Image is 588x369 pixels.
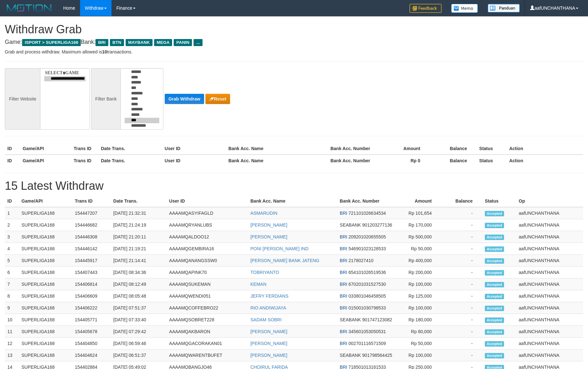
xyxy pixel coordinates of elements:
[340,305,347,310] span: BRI
[441,231,482,243] td: -
[19,302,72,314] td: SUPERLIGA168
[396,195,441,207] th: Amount
[95,39,108,46] span: BRI
[396,267,441,278] td: Rp 200,000
[110,39,124,46] span: BTN
[72,349,111,361] td: 154404624
[111,255,167,267] td: [DATE] 21:14:41
[441,255,482,267] td: -
[250,305,286,310] a: RIO ANDIWIJAYA
[5,290,19,302] td: 8
[485,270,504,276] span: Accepted
[250,329,287,334] a: [PERSON_NAME]
[349,258,374,263] span: 2178027410
[340,293,347,299] span: BRI
[167,195,248,207] th: User ID
[430,155,477,166] th: Balance
[340,246,347,251] span: BRI
[250,341,287,346] a: [PERSON_NAME]
[516,290,583,302] td: aafUNCHANTHANA
[349,293,386,299] span: 033801046458505
[167,219,248,231] td: AAAAMQRYANLUBS
[5,338,19,349] td: 12
[111,243,167,255] td: [DATE] 21:19:21
[441,243,482,255] td: -
[340,282,347,287] span: BRI
[5,143,20,155] th: ID
[485,341,504,347] span: Accepted
[349,234,386,239] span: 209201020655505
[167,278,248,290] td: AAAAMQSUKEMAN
[477,143,507,155] th: Status
[167,338,248,349] td: AAAAMQGACORAKAN01
[111,314,167,326] td: [DATE] 07:33:40
[111,338,167,349] td: [DATE] 06:59:46
[167,326,248,338] td: AAAAMQAKBARON
[340,258,347,263] span: BRI
[482,195,516,207] th: Status
[250,293,288,299] a: JEFRY FERDIANS
[516,267,583,278] td: aafUNCHANTHANA
[328,143,379,155] th: Bank Acc. Number
[349,329,386,334] span: 345601053050531
[71,143,98,155] th: Trans ID
[102,49,107,54] strong: 10
[111,326,167,338] td: [DATE] 07:29:42
[340,329,347,334] span: BRI
[5,231,19,243] td: 3
[98,143,162,155] th: Date Trans.
[19,207,72,219] td: SUPERLIGA168
[379,155,430,166] th: Rp 0
[5,195,19,207] th: ID
[72,302,111,314] td: 154406222
[349,211,386,216] span: 721101026634534
[340,341,347,346] span: BRI
[111,231,167,243] td: [DATE] 21:20:11
[441,219,482,231] td: -
[485,235,504,240] span: Accepted
[516,314,583,326] td: aafUNCHANTHANA
[20,143,71,155] th: Game/API
[349,341,386,346] span: 002701116571509
[396,314,441,326] td: Rp 180,000
[485,223,504,228] span: Accepted
[396,207,441,219] td: Rp 101,654
[98,155,162,166] th: Date Trans.
[19,255,72,267] td: SUPERLIGA168
[451,4,478,13] img: Button%20Memo.svg
[340,317,361,322] span: SEABANK
[5,180,583,192] h1: 15 Latest Withdraw
[167,314,248,326] td: AAAAMQSOBRET228
[91,68,120,130] div: Filter Bank
[485,282,504,287] span: Accepted
[72,207,111,219] td: 154447207
[72,338,111,349] td: 154404850
[441,290,482,302] td: -
[485,211,504,216] span: Accepted
[19,278,72,290] td: SUPERLIGA168
[516,302,583,314] td: aafUNCHANTHANA
[441,302,482,314] td: -
[516,207,583,219] td: aafUNCHANTHANA
[430,143,477,155] th: Balance
[72,243,111,255] td: 154446142
[250,282,266,287] a: KEMAN
[349,270,386,275] span: 654101026519536
[111,219,167,231] td: [DATE] 21:24:19
[111,349,167,361] td: [DATE] 06:51:37
[72,326,111,338] td: 154405678
[162,143,226,155] th: User ID
[328,155,379,166] th: Bank Acc. Number
[396,278,441,290] td: Rp 100,000
[5,49,583,55] p: Grab and process withdraw. Maximum allowed is transactions.
[250,270,279,275] a: TOBRIYANTO
[250,211,277,216] a: ASMARUDIN
[167,302,248,314] td: AAAAMQCOFFEBRO22
[396,219,441,231] td: Rp 170,000
[349,282,386,287] span: 670201031527530
[441,349,482,361] td: -
[167,255,248,267] td: AAAAMQANANGSSW0
[485,329,504,335] span: Accepted
[5,207,19,219] td: 1
[396,290,441,302] td: Rp 125,000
